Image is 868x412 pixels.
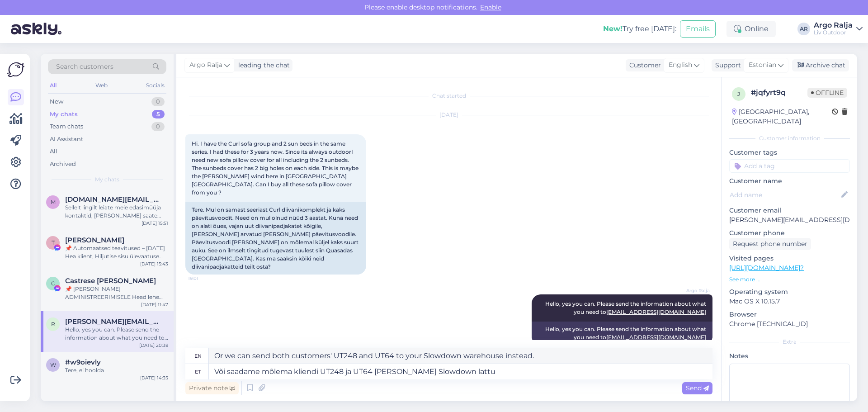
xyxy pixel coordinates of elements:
[7,61,24,78] img: Askly Logo
[144,80,166,91] div: Socials
[603,24,676,34] div: Try free [DATE]:
[797,23,810,35] div: AR
[729,215,850,225] p: [PERSON_NAME][EMAIL_ADDRESS][DOMAIN_NAME]
[50,97,63,106] div: New
[732,107,832,126] div: [GEOGRAPHIC_DATA], [GEOGRAPHIC_DATA]
[48,80,58,91] div: All
[50,110,78,119] div: My chats
[686,384,709,392] span: Send
[729,206,850,215] p: Customer email
[729,310,850,319] p: Browser
[65,326,168,342] div: Hello, yes you can. Please send the information about what you need to [EMAIL_ADDRESS][DOMAIN_NAME]
[65,317,159,326] span: robert@procom.no
[50,160,76,169] div: Archived
[712,61,741,70] div: Support
[669,60,692,70] span: English
[139,342,168,349] div: [DATE] 20:38
[195,364,201,379] div: et
[151,97,165,106] div: 0
[140,374,168,381] div: [DATE] 14:35
[65,236,124,244] span: Tống Nguyệt
[192,140,360,196] span: Hi. I have the Curl sofa group and 2 sun beds in the same series. I had these for 3 years now. Si...
[189,60,222,70] span: Argo Ralja
[792,59,849,71] div: Archive chat
[729,297,850,306] p: Mac OS X 10.15.7
[185,111,712,119] div: [DATE]
[477,3,504,11] span: Enable
[606,334,706,341] a: [EMAIL_ADDRESS][DOMAIN_NAME]
[209,348,712,364] textarea: Or we can send both customers' UT248 and UT64 to your Slowdown warehouse instead.
[209,364,712,379] textarea: Või saadame mõlema kliendi UT248 ja UT64 [PERSON_NAME] Slowdown lattu
[680,20,716,38] button: Emails
[532,322,712,345] div: Hello, yes you can. Please send the information about what you need to
[603,24,623,33] b: New!
[194,348,202,364] div: en
[729,275,850,284] p: See more ...
[737,90,740,97] span: j
[729,228,850,238] p: Customer phone
[65,358,101,366] span: #w9oievly
[50,135,83,144] div: AI Assistant
[749,60,776,70] span: Estonian
[626,61,661,70] div: Customer
[95,175,119,184] span: My chats
[94,80,109,91] div: Web
[65,244,168,260] div: 📌 Automaatsed teavitused – [DATE] Hea klient, Hiljutise sisu ülevaatuse käigus märkasime teie leh...
[729,148,850,157] p: Customer tags
[729,134,850,142] div: Customer information
[676,287,710,294] span: Argo Ralja
[729,238,811,250] div: Request phone number
[141,301,168,308] div: [DATE] 11:47
[814,22,863,36] a: Argo RaljaLiv Outdoor
[729,264,804,272] a: [URL][DOMAIN_NAME]?
[56,62,113,71] span: Search customers
[65,195,159,204] span: mindaugas.ac@gmail.com
[185,202,366,275] div: Tere. Mul on samast seeriast Curl diivanikomplekt ja kaks päevitusvoodit. Need on mul olnud nüüd ...
[729,176,850,186] p: Customer name
[751,87,807,98] div: # jqfyrt9q
[151,122,165,131] div: 0
[50,361,56,368] span: w
[51,280,55,287] span: C
[729,159,850,173] input: Add a tag
[65,366,168,374] div: Tere, ei hoolda
[140,260,168,267] div: [DATE] 15:43
[142,220,168,227] div: [DATE] 15:51
[185,382,239,394] div: Private note
[545,300,708,315] span: Hello, yes you can. Please send the information about what you need to
[726,21,776,37] div: Online
[814,29,853,36] div: Liv Outdoor
[729,351,850,361] p: Notes
[185,92,712,100] div: Chat started
[65,277,156,285] span: Castrese Ippolito
[730,190,840,200] input: Add name
[814,22,853,29] div: Argo Ralja
[51,321,55,327] span: r
[188,275,222,282] span: 19:01
[807,88,847,98] span: Offline
[50,122,83,131] div: Team chats
[51,199,56,205] span: m
[65,204,168,220] div: Sellelt lingilt leiate meie edasimüüja kontaktid, [PERSON_NAME] saate täpsemalt küsida kohaletoim...
[729,319,850,329] p: Chrome [TECHNICAL_ID]
[606,308,706,315] a: [EMAIL_ADDRESS][DOMAIN_NAME]
[65,285,168,301] div: 📌 [PERSON_NAME] ADMINISTREERIMISELE Head lehe administraatorid Regulaarse ülevaatuse ja hindamise...
[50,147,57,156] div: All
[52,239,55,246] span: T
[235,61,290,70] div: leading the chat
[729,254,850,263] p: Visited pages
[729,287,850,297] p: Operating system
[152,110,165,119] div: 5
[729,338,850,346] div: Extra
